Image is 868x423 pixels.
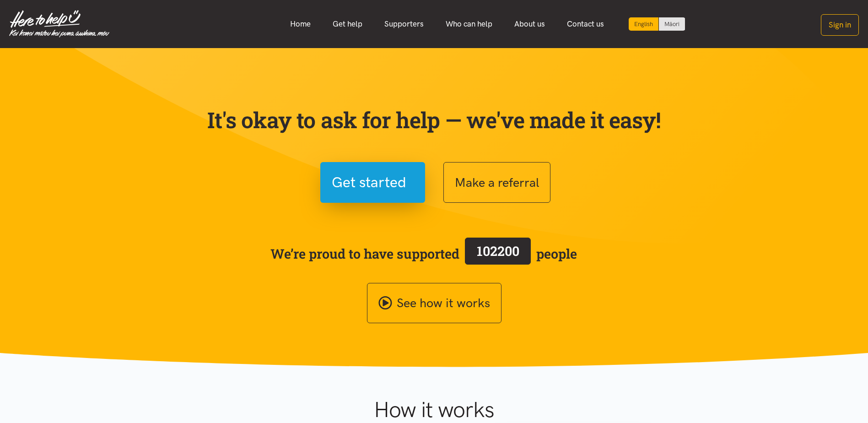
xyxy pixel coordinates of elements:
[556,14,615,34] a: Contact us
[459,236,536,271] a: 102200
[367,283,501,324] a: See how it works
[435,14,503,34] a: Who can help
[821,14,859,36] button: Sign in
[279,14,322,34] a: Home
[629,17,659,31] div: Current language
[322,14,373,34] a: Get help
[659,17,685,31] a: Switch to Te Reo Māori
[477,242,519,260] span: 102200
[629,17,685,31] div: Language toggle
[270,236,577,271] span: We’re proud to have supported people
[332,171,406,194] span: Get started
[205,107,663,133] p: It's okay to ask for help — we've made it easy!
[285,396,583,423] h1: How it works
[503,14,556,34] a: About us
[320,162,425,203] button: Get started
[9,10,109,38] img: Home
[443,162,550,203] button: Make a referral
[373,14,435,34] a: Supporters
